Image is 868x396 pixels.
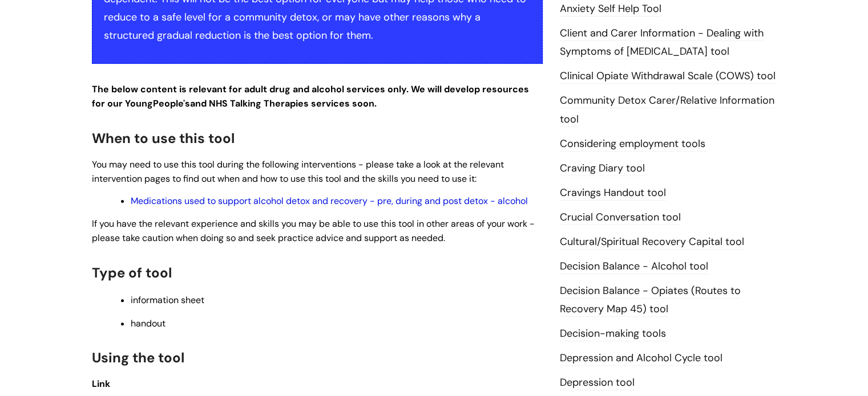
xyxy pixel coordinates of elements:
[131,294,204,306] span: information sheet
[560,210,681,225] a: Crucial Conversation tool
[560,93,774,126] a: Community Detox Carer/Relative Information tool
[92,264,172,281] span: Type of tool
[92,349,184,366] span: Using the tool
[560,235,744,250] a: Cultural/Spiritual Recovery Capital tool
[92,129,235,147] span: When to use this tool
[560,326,666,341] a: Decision-making tools
[560,375,635,390] a: Depression tool
[153,97,190,109] strong: People's
[560,137,705,152] a: Considering employment tools
[560,69,776,84] a: Clinical Opiate Withdrawal Scale (COWS) tool
[560,259,708,274] a: Decision Balance - Alcohol tool
[131,317,165,329] span: handout
[92,158,504,185] span: You may need to use this tool during the following interventions - please take a look at the rele...
[560,26,764,59] a: Client and Carer Information - Dealing with Symptoms of [MEDICAL_DATA] tool
[560,351,722,366] a: Depression and Alcohol Cycle tool
[131,195,528,207] a: Medications used to support alcohol detox and recovery - pre, during and post detox - alcohol
[560,2,661,17] a: Anxiety Self Help Tool
[92,83,529,109] strong: The below content is relevant for adult drug and alcohol services only. We will develop resources...
[92,218,535,244] span: If you have the relevant experience and skills you may be able to use this tool in other areas of...
[560,284,741,317] a: Decision Balance - Opiates (Routes to Recovery Map 45) tool
[92,378,110,390] span: Link
[560,161,645,176] a: Craving Diary tool
[560,186,666,201] a: Cravings Handout tool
